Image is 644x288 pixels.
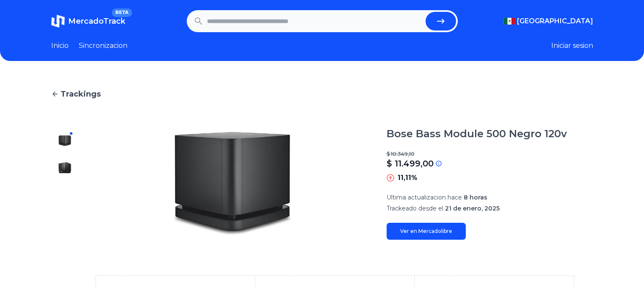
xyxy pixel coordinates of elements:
[387,223,466,240] a: Ver en Mercadolibre
[58,134,72,147] img: Bose Bass Module 500 Negro 120v
[61,88,101,100] span: Trackings
[387,151,593,158] p: $ 10.349,10
[68,17,125,26] span: MercadoTrack
[387,205,443,212] span: Trackeado desde el
[503,16,593,26] button: [GEOGRAPHIC_DATA]
[551,41,593,51] button: Iniciar sesion
[387,158,434,169] p: $ 11.499,00
[58,188,72,202] img: Bose Bass Module 500 Negro 120v
[112,8,132,17] span: BETA
[51,41,69,51] a: Inicio
[517,16,593,26] span: [GEOGRAPHIC_DATA]
[58,161,72,174] img: Bose Bass Module 500 Negro 120v
[464,194,487,201] span: 8 horas
[79,41,127,51] a: Sincronizacion
[445,205,500,212] span: 21 de enero, 2025
[51,14,125,28] a: MercadoTrackBETA
[387,194,462,201] span: Ultima actualizacion hace
[51,14,65,28] img: MercadoTrack
[95,127,370,240] img: Bose Bass Module 500 Negro 120v
[398,173,417,183] p: 11,11%
[503,18,515,25] img: Mexico
[387,127,567,141] h1: Bose Bass Module 500 Negro 120v
[51,88,593,100] a: Trackings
